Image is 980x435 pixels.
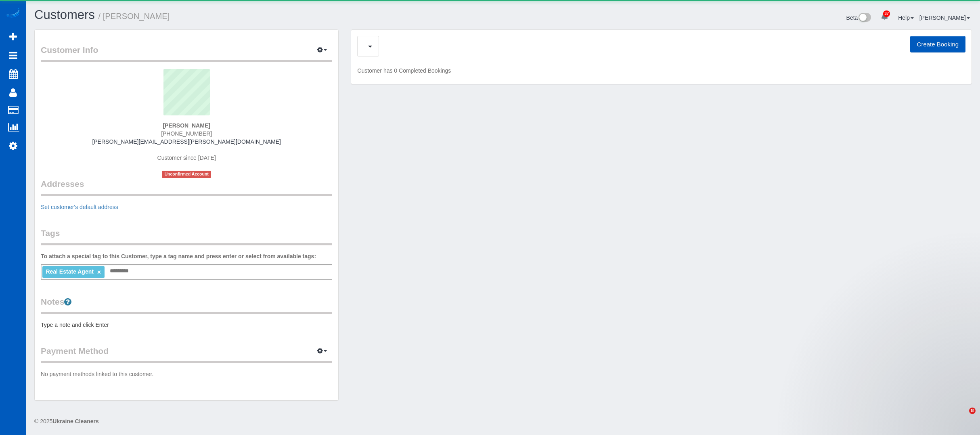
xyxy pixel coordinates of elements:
[5,8,21,19] img: Automaid Logo
[97,269,101,276] a: ×
[34,417,972,425] div: © 2025
[98,12,170,21] small: / [PERSON_NAME]
[52,418,98,425] strong: Ukraine Cleaners
[858,13,871,23] img: New interface
[41,227,332,245] legend: Tags
[883,10,890,17] span: 37
[877,8,892,26] a: 37
[41,252,316,260] label: To attach a special tag to this Customer, type a tag name and press enter or select from availabl...
[162,171,211,178] span: Unconfirmed Account
[41,44,332,62] legend: Customer Info
[41,345,332,363] legend: Payment Method
[898,15,914,21] a: Help
[969,408,976,414] span: 8
[41,204,118,210] a: Set customer's default address
[846,15,871,21] a: Beta
[41,321,332,329] pre: Type a note and click Enter
[953,408,972,427] iframe: Intercom live chat
[161,130,212,137] span: [PHONE_NUMBER]
[34,8,95,22] a: Customers
[92,138,281,145] a: [PERSON_NAME][EMAIL_ADDRESS][PERSON_NAME][DOMAIN_NAME]
[41,370,332,378] p: No payment methods linked to this customer.
[919,15,970,21] a: [PERSON_NAME]
[357,67,965,75] p: Customer has 0 Completed Bookings
[41,296,332,314] legend: Notes
[46,268,94,275] span: Real Estate Agent
[163,122,210,129] strong: [PERSON_NAME]
[910,36,965,53] button: Create Booking
[157,155,216,161] span: Customer since [DATE]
